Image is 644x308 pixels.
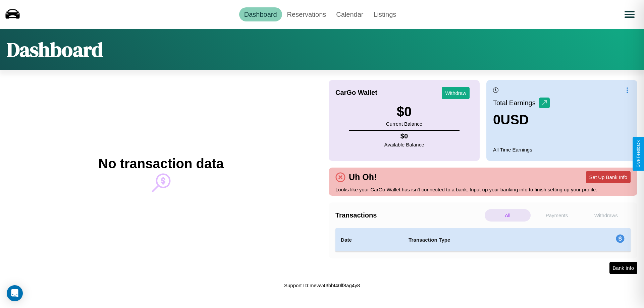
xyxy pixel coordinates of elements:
[345,172,380,182] h4: Uh Oh!
[7,285,23,301] div: Open Intercom Messenger
[409,236,561,244] h4: Transaction Type
[493,97,539,109] p: Total Earnings
[7,36,103,63] h1: Dashboard
[341,236,398,244] h4: Date
[636,140,641,168] div: Give Feedback
[620,5,639,24] button: Open menu
[335,228,631,252] table: simple table
[609,262,637,274] button: Bank Info
[284,281,360,290] p: Support ID: mewv43bbt40lf8ag4y8
[239,7,282,21] a: Dashboard
[335,89,377,97] h4: CarGo Wallet
[493,112,550,127] h3: 0 USD
[331,7,368,21] a: Calendar
[282,7,331,21] a: Reservations
[98,156,223,171] h2: No transaction data
[493,145,631,154] p: All Time Earnings
[384,140,424,149] p: Available Balance
[335,211,483,219] h4: Transactions
[368,7,401,21] a: Listings
[583,209,629,222] p: Withdraws
[442,87,470,99] button: Withdraw
[335,185,631,194] p: Looks like your CarGo Wallet has isn't connected to a bank. Input up your banking info to finish ...
[586,171,631,183] button: Set Up Bank Info
[534,209,580,222] p: Payments
[485,209,531,222] p: All
[386,104,422,119] h3: $ 0
[384,132,424,140] h4: $ 0
[386,119,422,128] p: Current Balance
